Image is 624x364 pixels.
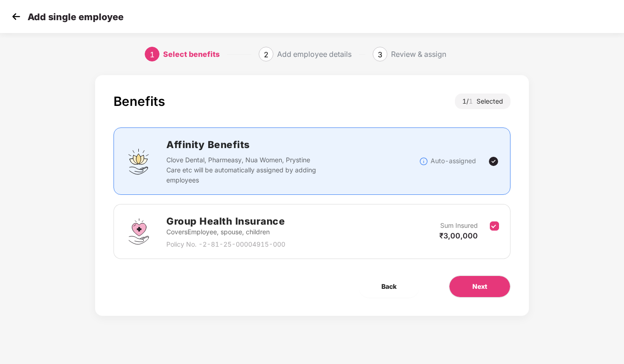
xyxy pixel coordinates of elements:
span: 2 [264,50,268,59]
h2: Group Health Insurance [166,214,285,229]
div: 1 / Selected [455,94,511,109]
span: 3 [378,50,382,59]
img: svg+xml;base64,PHN2ZyBpZD0iR3JvdXBfSGVhbHRoX0luc3VyYW5jZSIgZGF0YS1uYW1lPSJHcm91cCBIZWFsdGggSW5zdX... [125,218,153,245]
div: Benefits [113,94,165,109]
span: Back [381,281,397,292]
p: Covers Employee, spouse, children [166,227,285,237]
img: svg+xml;base64,PHN2ZyB4bWxucz0iaHR0cDovL3d3dy53My5vcmcvMjAwMC9zdmciIHdpZHRoPSIzMCIgaGVpZ2h0PSIzMC... [9,10,23,23]
p: Clove Dental, Pharmeasy, Nua Women, Prystine Care etc will be automatically assigned by adding em... [166,155,318,185]
p: Policy No. - 2-81-25-00004915-000 [166,239,285,249]
button: Next [449,276,511,298]
span: 1 [150,50,154,59]
img: svg+xml;base64,PHN2ZyBpZD0iVGljay0yNHgyNCIgeG1sbnM9Imh0dHA6Ly93d3cudzMub3JnLzIwMDAvc3ZnIiB3aWR0aD... [488,156,499,167]
img: svg+xml;base64,PHN2ZyBpZD0iSW5mb18tXzMyeDMyIiBkYXRhLW5hbWU9IkluZm8gLSAzMngzMiIgeG1sbnM9Imh0dHA6Ly... [419,157,428,166]
div: Add employee details [277,47,352,61]
h2: Affinity Benefits [166,137,419,152]
div: Select benefits [163,47,220,61]
p: Add single employee [28,11,124,22]
span: ₹3,00,000 [439,231,478,240]
button: Back [358,276,420,298]
span: 1 [469,97,477,105]
p: Sum Insured [440,221,478,231]
p: Auto-assigned [431,156,476,166]
img: svg+xml;base64,PHN2ZyBpZD0iQWZmaW5pdHlfQmVuZWZpdHMiIGRhdGEtbmFtZT0iQWZmaW5pdHkgQmVuZWZpdHMiIHhtbG... [125,148,153,175]
div: Review & assign [391,47,446,61]
span: Next [472,281,487,292]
